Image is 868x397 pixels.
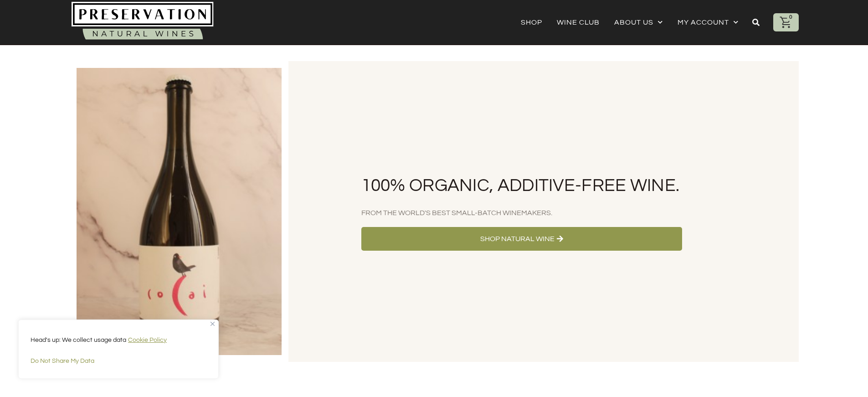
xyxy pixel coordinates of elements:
p: Head's up: We collect usage data [31,335,206,345]
a: Shop Natural Wine [361,227,682,251]
nav: Menu [521,16,739,29]
img: Natural-organic-biodynamic-wine [72,2,214,42]
img: Close [211,322,215,326]
a: Cookie Policy [128,336,167,344]
a: Wine Club [557,16,600,29]
a: Shop [521,16,542,29]
a: My account [678,16,739,29]
span: Shop Natural Wine [480,234,555,244]
h2: From the World's Best Small-Batch Winemakers. [361,208,726,218]
h1: 100% Organic, Additive-Free Wine. [361,172,726,199]
div: 0 [787,13,795,21]
button: Do Not Share My Data [31,353,206,369]
a: About Us [614,16,663,29]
